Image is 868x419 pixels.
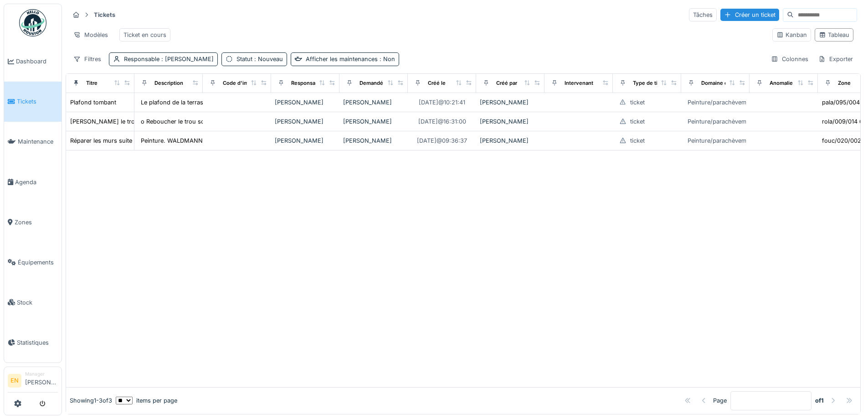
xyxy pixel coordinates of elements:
div: Demandé par [360,79,392,87]
div: ticket [630,98,645,107]
div: [PERSON_NAME] [275,136,336,145]
a: Tickets [4,82,62,122]
a: Agenda [4,162,62,202]
div: Zone [838,79,851,87]
div: [PERSON_NAME] [480,136,541,145]
img: Badge_color-CXgf-gQk.svg [19,9,46,36]
a: Zones [4,202,62,242]
a: Équipements [4,242,62,282]
strong: Tickets [90,10,119,19]
span: Maintenance [18,137,58,146]
span: Dashboard [16,57,58,66]
div: [PERSON_NAME] [480,98,541,107]
div: [DATE] @ 16:31:00 [418,117,466,126]
div: Anomalie [770,79,793,87]
div: [DATE] @ 10:21:41 [419,98,465,107]
div: Modèles [69,28,112,41]
div: Afficher les maintenances [306,55,395,63]
strong: of 1 [815,396,824,405]
a: Maintenance [4,122,62,162]
div: Tâches [689,8,717,21]
div: [PERSON_NAME] [343,98,404,107]
div: Le plafond de la terrasse s'est détaché et risq... [141,98,273,107]
span: Stock [17,298,58,307]
div: [PERSON_NAME] [275,117,336,126]
div: Type de ticket [633,79,668,87]
div: Peinture/parachèvement [688,117,755,126]
div: Statut [236,55,283,63]
div: [PERSON_NAME] [343,136,404,145]
div: Créé le [428,79,446,87]
div: Domaine d'expertise [701,79,753,87]
div: Créé par [496,79,517,87]
div: Responsable [291,79,323,87]
div: ticket [630,136,645,145]
div: Réparer les murs suite à une infiltration [70,136,179,145]
a: Stock [4,282,62,322]
div: Manager [25,371,58,378]
a: Dashboard [4,41,62,82]
div: Peinture. WALDMANN 04766/11182; 0477332191 [141,136,275,145]
div: [PERSON_NAME] [275,98,336,107]
div: Exporter [814,52,857,66]
span: : [PERSON_NAME] [159,56,214,62]
span: Tickets [17,97,58,106]
div: Page [713,396,727,405]
a: Statistiques [4,322,62,362]
div: items per page [116,396,177,405]
div: [PERSON_NAME] le trou sous la chaudière et refaire la peinture du plafond et des murs qui s’effri... [70,117,395,126]
div: o Reboucher le trou sous la chaudière, o Refai... [141,117,275,126]
span: Zones [15,218,58,227]
div: Description [154,79,183,87]
div: [DATE] @ 09:36:37 [417,136,467,145]
li: EN [8,374,21,388]
li: [PERSON_NAME] [25,371,58,390]
div: Showing 1 - 3 of 3 [70,396,112,405]
div: ticket [630,117,645,126]
div: Ticket en cours [123,31,166,39]
div: Intervenant [565,79,593,87]
div: Plafond tombant [70,98,116,107]
div: Responsable [124,55,214,63]
div: Créer un ticket [720,9,779,21]
div: Peinture/parachèvement [688,98,755,107]
span: Équipements [18,258,58,267]
a: EN Manager[PERSON_NAME] [8,371,58,393]
div: Peinture/parachèvement [688,136,755,145]
span: : Nouveau [252,56,283,62]
div: Titre [86,79,98,87]
div: Kanban [776,31,807,39]
div: [PERSON_NAME] [480,117,541,126]
span: Agenda [15,178,58,186]
span: Statistiques [17,338,58,347]
span: : Non [378,56,395,62]
div: Filtres [69,52,105,66]
div: [PERSON_NAME] [343,117,404,126]
div: Code d'imputation [223,79,269,87]
div: Tableau [819,31,849,39]
div: Colonnes [767,52,812,66]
